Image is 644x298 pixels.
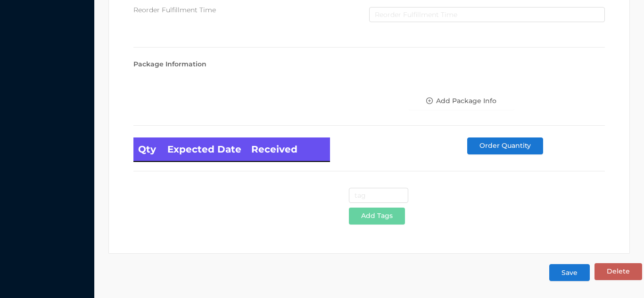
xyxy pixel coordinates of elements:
th: Received [247,137,330,161]
th: Expected Date [163,137,246,161]
div: Package Information [133,59,605,69]
th: Qty [133,137,163,161]
button: Add Tags [349,208,405,225]
div: Reorder Fulfillment Time [133,5,369,15]
button: Order Quantity [467,137,543,154]
button: Delete [594,263,642,280]
input: tag [349,188,409,203]
button: Save [549,264,590,281]
button: icon: plus-circle-oAdd Package Info [408,93,514,110]
input: Reorder Fulfillment Time [369,7,605,22]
